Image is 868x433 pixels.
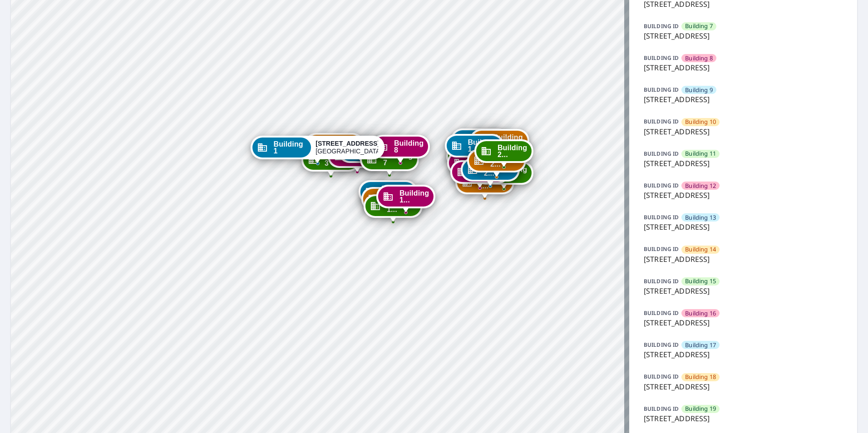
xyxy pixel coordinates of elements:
span: Building 8 [685,54,713,63]
div: Dropped pin, building Building 9, Commercial property, 9605 Park Drive Omaha, NE 68127 [358,180,417,208]
span: Building 7 [685,22,713,30]
div: Dropped pin, building Building 1, Commercial property, 9605 Park Drive Omaha, NE 68127 [251,136,385,164]
div: Dropped pin, building Building 21, Commercial property, 9605 Park Drive Omaha, NE 68127 [461,158,520,186]
span: Building 12 [685,182,716,190]
p: [STREET_ADDRESS] [644,413,843,424]
strong: [STREET_ADDRESS] [316,140,380,147]
span: Building 8 [394,140,424,153]
p: [STREET_ADDRESS] [644,30,843,41]
p: [STREET_ADDRESS] [644,94,843,105]
span: Building 11 [685,149,716,158]
span: Building 1... [468,139,497,153]
span: Building 13 [685,213,716,222]
p: [STREET_ADDRESS] [644,317,843,328]
p: BUILDING ID [644,150,679,157]
p: [STREET_ADDRESS] [644,254,843,265]
span: Building 2... [498,144,527,158]
span: Building 3 [325,153,354,167]
p: [STREET_ADDRESS] [644,221,843,232]
div: Dropped pin, building Building 20, Commercial property, 9605 Park Drive Omaha, NE 68127 [450,160,509,188]
span: Building 17 [685,341,716,349]
p: BUILDING ID [644,118,679,125]
span: Building 10 [685,118,716,126]
p: BUILDING ID [644,182,679,189]
span: Building 15 [685,277,716,285]
p: BUILDING ID [644,309,679,317]
p: [STREET_ADDRESS] [644,158,843,169]
span: Building 14 [685,245,716,254]
div: Dropped pin, building Building 17, Commercial property, 9605 Park Drive Omaha, NE 68127 [444,134,503,162]
div: Dropped pin, building Building 10, Commercial property, 9605 Park Drive Omaha, NE 68127 [361,187,420,215]
div: Dropped pin, building Building 22, Commercial property, 9605 Park Drive Omaha, NE 68127 [467,149,526,177]
p: BUILDING ID [644,405,679,413]
p: [STREET_ADDRESS] [644,126,843,137]
div: Dropped pin, building Building 13, Commercial property, 9605 Park Drive Omaha, NE 68127 [450,128,509,157]
p: BUILDING ID [644,277,679,285]
p: [STREET_ADDRESS] [644,285,843,296]
p: BUILDING ID [644,373,679,380]
span: Building 2... [490,154,520,167]
p: BUILDING ID [644,22,679,30]
span: Building 19 [685,404,716,413]
span: Building 16 [685,309,716,318]
span: Building 1... [399,190,429,203]
div: [GEOGRAPHIC_DATA] [316,140,378,155]
p: [STREET_ADDRESS] [644,381,843,392]
div: Dropped pin, building Building 11, Commercial property, 9605 Park Drive Omaha, NE 68127 [364,194,423,222]
p: BUILDING ID [644,341,679,349]
p: [STREET_ADDRESS] [644,190,843,201]
p: [STREET_ADDRESS] [644,62,843,73]
span: Building 18 [685,373,716,381]
span: Building 9 [685,86,713,94]
p: BUILDING ID [644,86,679,93]
div: Dropped pin, building Building 8, Commercial property, 9605 Park Drive Omaha, NE 68127 [371,135,430,163]
div: Dropped pin, building Building 14, Commercial property, 9605 Park Drive Omaha, NE 68127 [470,129,529,157]
div: Dropped pin, building Building 16, Commercial property, 9605 Park Drive Omaha, NE 68127 [447,151,506,179]
span: Building 1... [493,134,523,148]
p: BUILDING ID [644,245,679,253]
div: Dropped pin, building Building 2, Commercial property, 9605 Park Drive Omaha, NE 68127 [305,133,364,161]
span: Building 1... [387,199,416,213]
span: Building 1 [274,141,307,154]
div: Dropped pin, building Building 12, Commercial property, 9605 Park Drive Omaha, NE 68127 [376,185,435,213]
p: [STREET_ADDRESS] [644,349,843,360]
p: BUILDING ID [644,54,679,62]
p: BUILDING ID [644,213,679,221]
span: Building 7 [383,153,413,166]
div: Dropped pin, building Building 23, Commercial property, 9605 Park Drive Omaha, NE 68127 [474,139,533,167]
